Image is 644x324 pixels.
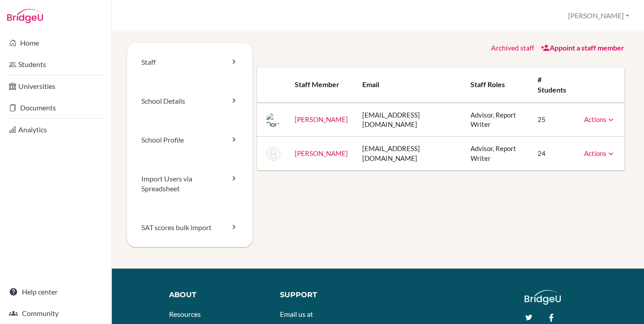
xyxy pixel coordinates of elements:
th: Email [355,67,464,103]
img: Bridge-U [7,9,43,23]
a: [PERSON_NAME] [295,149,348,157]
th: Staff member [288,67,355,103]
a: Actions [584,149,615,157]
a: Community [2,304,110,322]
th: # students [530,67,577,103]
th: Staff roles [463,67,530,103]
td: Advisor, Report Writer [463,103,530,137]
td: Advisor, Report Writer [463,137,530,170]
a: Help center [2,283,110,301]
a: Staff [127,43,253,82]
a: Import Users via Spreadsheet [127,160,253,209]
a: Actions [584,115,615,123]
a: Analytics [2,121,110,139]
td: 24 [530,137,577,170]
a: School Profile [127,121,253,160]
img: Dora Flores-Spaulding [266,113,280,127]
div: About [169,290,267,300]
a: Universities [2,77,110,95]
button: [PERSON_NAME] [564,8,633,24]
a: Appoint a staff member [541,43,624,52]
td: [EMAIL_ADDRESS][DOMAIN_NAME] [355,137,464,170]
a: Home [2,34,110,52]
a: Archived staff [491,43,534,52]
a: SAT scores bulk import [127,208,253,247]
a: [PERSON_NAME] [295,115,348,123]
img: logo_white@2x-f4f0deed5e89b7ecb1c2cc34c3e3d731f90f0f143d5ea2071677605dd97b5244.png [525,290,561,305]
td: [EMAIL_ADDRESS][DOMAIN_NAME] [355,103,464,137]
a: School Details [127,82,253,121]
img: Janet Hallwood [266,147,280,161]
div: Support [280,290,371,300]
a: Students [2,55,110,73]
a: Resources [169,310,201,318]
a: Documents [2,99,110,117]
td: 25 [530,103,577,137]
